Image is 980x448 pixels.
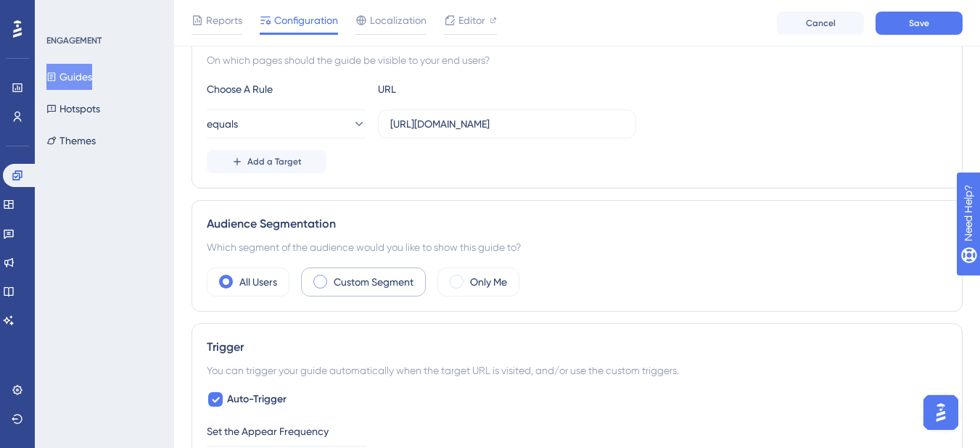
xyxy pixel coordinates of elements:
[207,423,947,440] div: Set the Appear Frequency
[239,273,277,291] label: All Users
[909,17,929,29] span: Save
[247,156,302,167] span: Add a Target
[458,12,485,29] span: Editor
[207,339,947,356] div: Trigger
[207,150,326,173] button: Add a Target
[46,35,102,46] div: ENGAGEMENT
[876,12,963,35] button: Save
[207,51,947,69] div: On which pages should the guide be visible to your end users?
[806,17,836,29] span: Cancel
[46,96,100,122] button: Hotspots
[207,115,238,133] span: equals
[334,273,413,291] label: Custom Segment
[470,273,507,291] label: Only Me
[207,80,366,98] div: Choose A Rule
[390,116,624,132] input: yourwebsite.com/path
[227,391,287,408] span: Auto-Trigger
[274,12,338,29] span: Configuration
[206,12,242,29] span: Reports
[34,4,91,21] span: Need Help?
[378,80,538,98] div: URL
[46,128,96,154] button: Themes
[207,362,947,379] div: You can trigger your guide automatically when the target URL is visited, and/or use the custom tr...
[777,12,864,35] button: Cancel
[207,238,947,256] div: Which segment of the audience would you like to show this guide to?
[370,12,427,29] span: Localization
[919,391,963,434] iframe: UserGuiding AI Assistant Launcher
[46,64,92,90] button: Guides
[207,215,947,233] div: Audience Segmentation
[207,109,366,138] button: equals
